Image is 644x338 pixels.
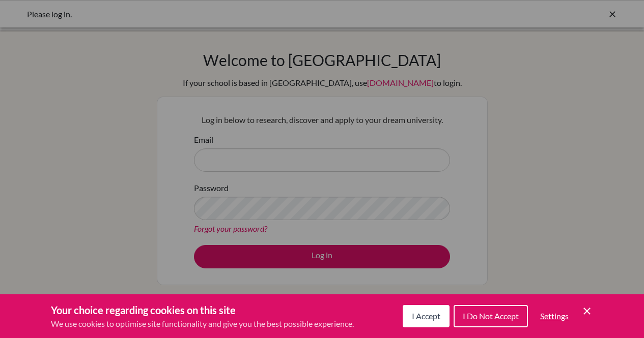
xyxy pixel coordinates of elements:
h3: Your choice regarding cookies on this site [51,302,354,318]
button: I Do Not Accept [454,305,528,327]
span: Settings [540,311,569,321]
button: Settings [532,306,577,326]
button: I Accept [403,305,450,327]
span: I Do Not Accept [463,311,519,321]
button: Save and close [581,305,593,317]
p: We use cookies to optimise site functionality and give you the best possible experience. [51,318,354,330]
span: I Accept [412,311,440,321]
